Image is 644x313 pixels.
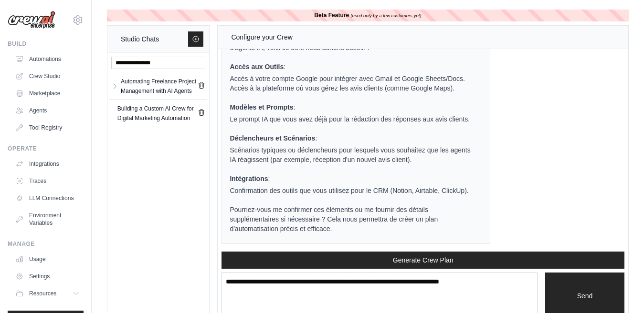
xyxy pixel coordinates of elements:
[8,240,84,248] div: Manage
[11,86,84,101] a: Marketplace
[11,173,84,189] a: Traces
[231,31,292,43] div: Configure your Crew
[230,186,470,195] li: Confirmation des outils que vous utilisez pour le CRM (Notion, Airtable, ClickUp).
[121,77,198,96] div: Automating Freelance Project Management with AI Agents
[350,13,421,18] i: (used only by a few customers yet)
[222,252,624,269] button: Generate Crew Plan
[230,83,470,93] li: Accès à la plateforme où vous gérez les avis clients (comme Google Maps).
[119,77,198,96] a: Automating Freelance Project Management with AI Agents
[11,120,84,135] a: Tool Registry
[8,40,84,48] div: Build
[8,145,84,152] div: Operate
[11,69,84,84] a: Crew Studio
[11,269,84,284] a: Settings
[230,74,470,83] li: Accès à votre compte Google pour intégrer avec Gmail et Google Sheets/Docs.
[230,62,470,71] p: :
[230,175,268,182] strong: Intégrations
[11,103,84,118] a: Agents
[230,63,284,71] strong: Accès aux Outils
[116,104,198,123] a: Building a Custom AI Crew for Digital Marketing Automation
[230,133,470,143] p: :
[230,114,470,124] li: Le prompt IA que vous avez déjà pour la rédaction des réponses aux avis clients.
[230,174,470,183] p: :
[117,104,198,123] div: Building a Custom AI Crew for Digital Marketing Automation
[11,286,84,301] button: Resources
[29,290,56,297] span: Resources
[121,33,159,45] div: Studio Chats
[230,103,293,111] strong: Modèles et Prompts
[11,51,84,67] a: Automations
[11,208,84,231] a: Environment Variables
[11,191,84,206] a: LLM Connections
[230,145,470,164] li: Scénarios typiques ou déclencheurs pour lesquels vous souhaitez que les agents IA réagissent (par...
[230,102,470,112] p: :
[11,252,84,267] a: Usage
[230,205,470,233] p: Pourriez-vous me confirmer ces éléments ou me fournir des détails supplémentaires si nécessaire ?...
[11,156,84,172] a: Integrations
[230,134,315,142] strong: Déclencheurs et Scénarios
[314,12,349,19] b: Beta Feature
[8,11,55,29] img: Logo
